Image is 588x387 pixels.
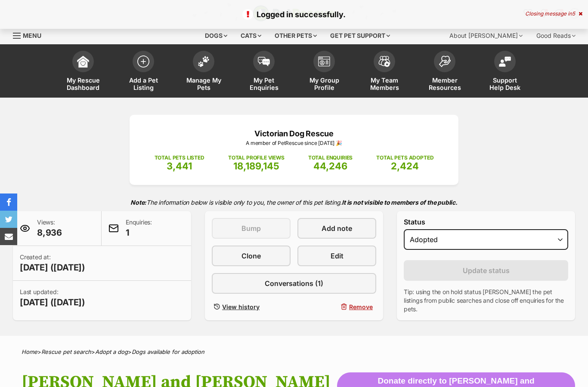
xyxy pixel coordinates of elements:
[64,77,102,91] span: My Rescue Dashboard
[486,77,524,91] span: Support Help Desk
[20,253,85,273] p: Created at:
[297,246,376,266] a: Edit
[184,77,223,91] span: Manage My Pets
[173,46,234,98] a: Manage My Pets
[212,246,291,266] a: Clone
[234,46,294,98] a: My Pet Enquiries
[324,27,396,44] div: Get pet support
[297,218,376,239] a: Add note
[20,288,85,308] p: Last updated:
[199,27,233,44] div: Dogs
[198,56,210,67] img: manage-my-pets-icon-02211641906a0b7f246fdf0571729dbe1e7629f14944591b6c1af311fb30b64b.svg
[241,251,261,261] span: Clone
[294,46,354,98] a: My Group Profile
[499,56,511,67] img: help-desk-icon-fdf02630f3aa405de69fd3d07c3f3aa587a6932b1a1747fa1d2bba05be0121f9.svg
[20,261,85,273] span: [DATE] ([DATE])
[391,160,419,172] span: 2,424
[222,302,260,311] span: View history
[404,288,568,313] p: Tip: using the on hold status [PERSON_NAME] the pet listings from public searches and close off e...
[212,273,376,294] a: Conversations (1)
[244,77,283,91] span: My Pet Enquiries
[342,199,458,206] strong: It is not visible to members of the public.
[142,139,446,147] p: A member of PetRescue since [DATE] 🎉
[322,223,352,233] span: Add note
[349,302,373,311] span: Remove
[318,56,330,67] img: group-profile-icon-3fa3cf56718a62981997c0bc7e787c4b2cf8bcc04b72c1350f741eb67cf2f40e.svg
[463,265,510,276] span: Update status
[13,27,47,43] a: Menu
[95,348,128,355] a: Adopt a dog
[167,160,192,172] span: 3,441
[378,56,390,67] img: team-members-icon-5396bd8760b3fe7c0b43da4ab00e1e3bb1a5d9ba89233759b79545d2d3fc5d0d.svg
[212,301,291,313] a: View history
[137,55,149,68] img: add-pet-listing-icon-0afa8454b4691262ce3f59096e99ab1cd57d4a30225e0717b998d2c9b9846f56.svg
[235,27,267,44] div: Cats
[228,154,285,162] p: TOTAL PROFILE VIEWS
[297,301,376,313] button: Remove
[233,160,279,172] span: 18,189,145
[258,57,270,66] img: pet-enquiries-icon-7e3ad2cf08bfb03b45e93fb7055b45f3efa6380592205ae92323e6603595dc1f.svg
[113,46,173,98] a: Add a Pet Listing
[404,218,568,226] label: Status
[313,160,347,172] span: 44,246
[37,227,62,239] span: 8,936
[53,46,113,98] a: My Rescue Dashboard
[376,154,433,162] p: TOTAL PETS ADOPTED
[365,77,404,91] span: My Team Members
[13,193,575,211] p: The information below is visible only to you, the owner of this pet listing.
[126,227,152,239] span: 1
[269,27,323,44] div: Other pets
[20,296,85,308] span: [DATE] ([DATE])
[212,218,291,239] button: Bump
[331,251,344,261] span: Edit
[530,27,582,44] div: Good Reads
[415,46,475,98] a: Member Resources
[23,32,41,39] span: Menu
[77,55,89,68] img: dashboard-icon-eb2f2d2d3e046f16d808141f083e7271f6b2e854fb5c12c21221c1fb7104beca.svg
[241,223,261,233] span: Bump
[9,9,579,20] p: Logged in successfully.
[124,77,163,91] span: Add a Pet Listing
[37,218,62,239] p: Views:
[41,348,91,355] a: Rescue pet search
[305,77,344,91] span: My Group Profile
[443,27,529,44] div: About [PERSON_NAME]
[404,260,568,281] button: Update status
[475,46,535,98] a: Support Help Desk
[265,278,323,289] span: Conversations (1)
[130,199,146,206] strong: Note:
[354,46,415,98] a: My Team Members
[22,348,37,355] a: Home
[155,154,204,162] p: TOTAL PETS LISTED
[572,10,575,17] span: 5
[132,348,204,355] a: Dogs available for adoption
[126,218,152,239] p: Enquiries:
[142,128,446,139] p: Victorian Dog Rescue
[439,55,451,67] img: member-resources-icon-8e73f808a243e03378d46382f2149f9095a855e16c252ad45f914b54edf8863c.svg
[525,11,582,17] div: Closing message in
[308,154,353,162] p: TOTAL ENQUIRIES
[425,77,464,91] span: Member Resources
